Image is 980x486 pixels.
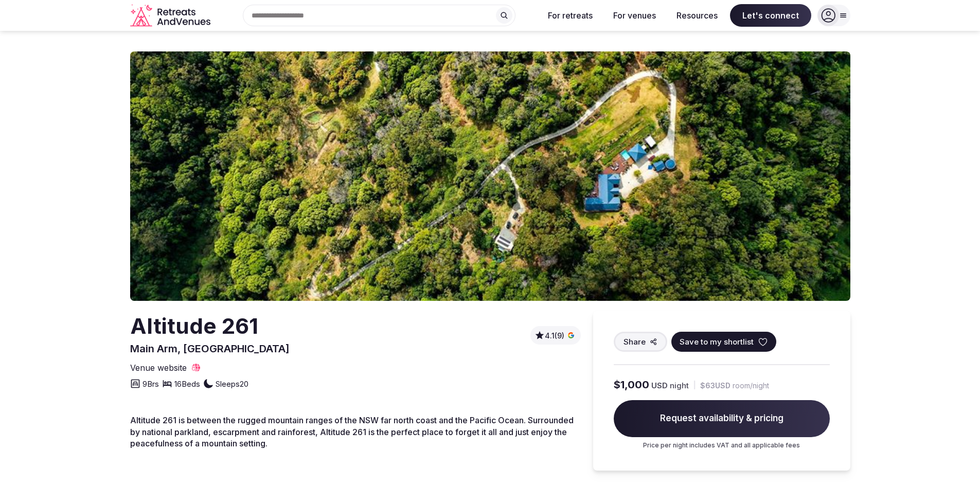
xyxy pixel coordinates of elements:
[142,379,159,389] span: 9 Brs
[623,336,646,347] span: Share
[130,415,574,448] span: Altitude 261 is between the rugged mountain ranges of the NSW far north coast and the Pacific Oce...
[700,381,730,391] span: $63 USD
[174,379,200,389] span: 16 Beds
[693,380,696,390] div: |
[670,380,689,391] span: night
[130,51,850,301] img: Venue cover photo
[733,381,769,391] span: room/night
[730,4,811,27] span: Let's connect
[651,380,668,391] span: USD
[130,362,187,373] span: Venue website
[130,4,212,27] svg: Retreats and Venues company logo
[668,4,726,27] button: Resources
[605,4,664,27] button: For venues
[614,400,830,437] span: Request availability & pricing
[614,332,667,352] button: Share
[680,336,754,347] span: Save to my shortlist
[614,441,830,450] p: Price per night includes VAT and all applicable fees
[130,343,290,355] span: Main Arm, [GEOGRAPHIC_DATA]
[130,4,212,27] a: Visit the homepage
[130,311,290,341] h2: Altitude 261
[534,330,577,340] button: 4.1(9)
[130,362,201,373] a: Venue website
[216,379,248,389] span: Sleeps 20
[545,331,564,341] span: 4.1 (9)
[540,4,601,27] button: For retreats
[671,332,776,352] button: Save to my shortlist
[614,377,649,392] span: $1,000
